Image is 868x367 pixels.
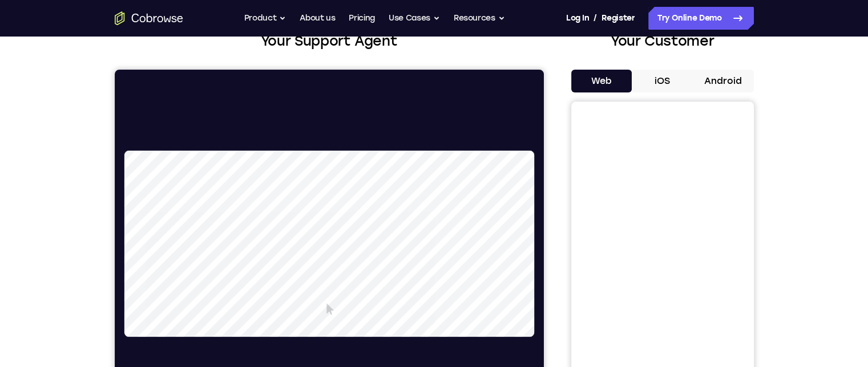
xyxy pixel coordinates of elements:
button: Use Cases [389,7,440,30]
a: Pricing [349,7,375,30]
a: Try Online Demo [648,7,754,30]
button: iOS [632,70,693,92]
span: / [594,11,597,25]
button: Resources [454,7,505,30]
h2: Your Customer [571,31,754,51]
button: Android [693,70,754,92]
button: Product [244,7,286,30]
a: Go to the home page [115,11,183,25]
a: Register [601,7,635,30]
a: Log In [566,7,589,30]
a: About us [300,7,335,30]
h2: Your Support Agent [115,31,544,51]
button: Web [571,70,632,92]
